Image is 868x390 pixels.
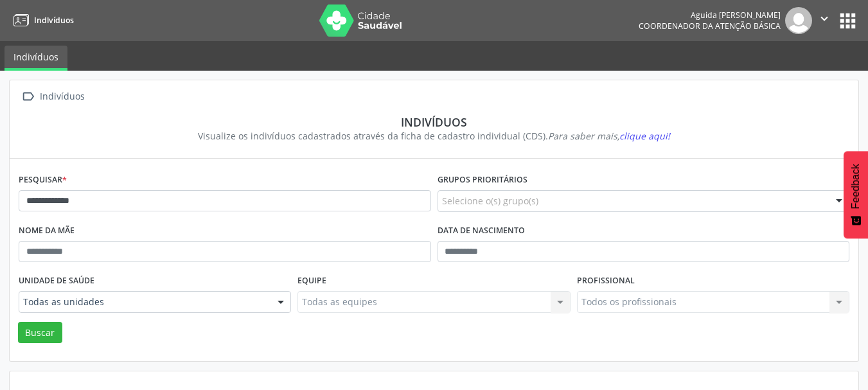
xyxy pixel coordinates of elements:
[37,87,87,106] div: Indivíduos
[19,170,67,190] label: Pesquisar
[19,87,87,106] a:  Indivíduos
[850,164,862,209] span: Feedback
[817,12,831,26] i: 
[28,115,840,129] div: Indivíduos
[619,130,670,142] span: clique aqui!
[18,322,62,344] button: Buscar
[9,10,74,31] a: Indivíduos
[4,46,67,71] a: Indivíduos
[438,221,525,241] label: Data de nascimento
[837,10,859,32] button: apps
[812,7,837,34] button: 
[438,170,527,190] label: Grupos prioritários
[639,10,781,21] div: Aguida [PERSON_NAME]
[28,129,840,143] div: Visualize os indivíduos cadastrados através da ficha de cadastro individual (CDS).
[23,296,265,308] span: Todas as unidades
[639,21,781,31] span: Coordenador da Atenção Básica
[548,130,670,142] i: Para saber mais,
[19,87,37,106] i: 
[785,7,812,34] img: img
[297,271,326,291] label: Equipe
[19,271,94,291] label: Unidade de saúde
[577,271,635,291] label: Profissional
[442,194,538,208] span: Selecione o(s) grupo(s)
[844,151,868,238] button: Feedback - Mostrar pesquisa
[19,221,75,241] label: Nome da mãe
[34,15,74,26] span: Indivíduos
